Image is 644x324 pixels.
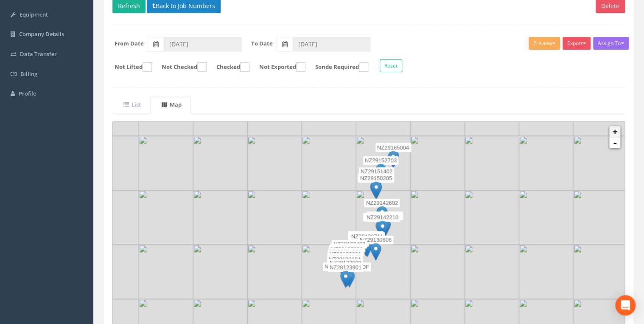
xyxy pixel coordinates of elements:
[365,213,400,222] p: NZ29142210
[164,37,241,51] input: From Date
[330,243,365,269] div: ID: NZ28133402 Lat: 54.51547 Lon: -1.56342
[330,243,365,252] p: NZ28133402
[328,263,363,272] p: NZ28123901
[139,245,193,299] img: 5220@2x
[20,11,48,18] span: Equipment
[323,262,371,288] div: ID: NZ28123903 UTR Lat: 54.51097 Lon: -1.56389
[410,136,465,190] img: 5218@2x
[20,50,57,58] span: Data Transfer
[247,245,302,299] img: 5220@2x
[377,220,388,238] img: marker-icon.png
[328,248,364,256] p: NZ28133303
[376,143,411,168] div: ID: NZ29165003 Lat: 54.5391 Lon: -1.545
[302,245,356,299] img: 5220@2x
[563,37,591,50] button: Export
[293,37,370,51] input: To Date
[112,96,150,113] a: List
[328,248,364,273] div: ID: NZ28133303 Lat: 54.51455 Lon: -1.56416
[376,143,411,151] p: NZ29165003
[350,232,385,241] p: NZ28138711
[367,211,402,237] div: ID: NZ29143222 Lat: 54.52301 Lon: -1.54865
[371,181,381,199] img: marker-icon.png
[328,259,363,284] div: ID: NZ28133003 Lat: 54.51192 Lon: -1.56439
[573,136,627,190] img: 5218@2x
[363,213,398,221] p: NZ29142203
[340,270,351,288] img: marker-icon.png
[348,231,383,256] div: ID: NZ28138703 Lat: 54.51841 Lon: -1.55635
[358,174,394,183] p: NZ29150205
[123,101,141,108] uib-tab-heading: List
[350,232,385,258] div: ID: NZ29150205 Lat: 54.53178 Lon: -1.55206
[388,151,398,168] img: marker-icon.png
[323,262,371,271] p: NZ28123903 UTR
[329,245,364,270] div: ID: NZ28133308 Lat: 54.5151 Lon: -1.56386
[349,232,384,257] div: ID: NZ29142602 Lat: 54.52596 Lon: -1.54962
[370,243,381,260] img: marker-icon.png
[365,213,400,239] div: ID: NZ29142210 Lat: 54.52259 Lon: -1.54946
[247,190,302,245] img: 5219@2x
[328,263,371,288] div: ID: NZ28123902OF Lat: 54.51093 Lon: -1.56287
[193,136,247,190] img: 5218@2x
[356,190,410,245] img: 5219@2x
[364,199,399,224] div: ID: NZ29142608 Lat: 54.52593 Lon: -1.54976
[380,59,402,72] button: Reset
[328,259,363,267] p: NZ28133003
[465,190,519,245] img: 5219@2x
[375,144,411,152] p: NZ29165004
[328,250,363,276] div: ID: NZ28133201 Lat: 54.51392 Lon: -1.5645
[615,295,636,316] div: Open Intercom Messenger
[20,70,37,78] span: Billing
[519,190,573,245] img: 5219@2x
[328,250,363,259] p: NZ28133201
[327,253,362,262] p: NZ28132105
[465,136,519,190] img: 5218@2x
[151,96,190,113] a: Map
[139,136,193,190] img: 5218@2x
[609,126,620,137] a: +
[358,174,393,182] p: NZ29150209
[377,206,387,223] img: marker-icon.png
[375,144,411,169] div: ID: NZ29165004 Lat: 54.53888 Lon: -1.5452
[519,245,573,299] img: 5220@2x
[328,263,371,271] p: NZ28123902OF
[410,190,465,245] img: 5219@2x
[251,39,273,48] label: To Date
[208,62,249,72] label: Checked
[609,137,620,148] a: -
[247,136,302,190] img: 5218@2x
[359,167,394,176] p: NZ29151402
[519,136,573,190] img: 5218@2x
[529,37,560,50] button: Preview
[327,255,362,281] div: ID: NZ28132104 Lat: 54.5127 Lon: -1.56472
[363,156,398,165] p: NZ29152703
[193,190,247,245] img: 5219@2x
[19,30,64,38] span: Company Details
[348,231,383,239] p: NZ28138703
[363,156,398,182] div: ID: NZ29152703 Lat: 54.53592 Lon: -1.55006
[356,136,410,190] img: 5218@2x
[327,255,362,264] p: NZ28132104
[363,213,398,238] div: ID: NZ29142203 Lat: 54.52265 Lon: -1.55011
[367,211,402,220] p: NZ29143222
[139,190,193,245] img: 5219@2x
[19,90,36,97] span: Profile
[332,240,367,265] div: ID: NZ28133403 Lat: 54.5163 Lon: -1.56272
[465,245,519,299] img: 5220@2x
[162,101,182,108] uib-tab-heading: Map
[328,263,363,289] div: ID: NZ28123901 Lat: 54.51081 Lon: -1.56436
[115,39,144,48] label: From Date
[356,245,410,299] img: 5220@2x
[359,167,394,193] div: ID: NZ29151402 Lat: 54.53331 Lon: -1.55179
[153,62,207,72] label: Not Checked
[358,174,394,200] div: ID: NZ29150205 Lat: 54.53178 Lon: -1.55206
[358,236,393,261] div: ID: NZ29130606 Lat: 54.51732 Lon: -1.5522
[593,37,629,50] button: Assign To
[364,199,399,207] p: NZ29142608
[375,163,386,181] img: marker-icon.png
[106,62,152,72] label: Not Lifted
[573,245,627,299] img: 5220@2x
[364,199,400,207] p: NZ29142602
[327,253,362,279] div: ID: NZ28132105 Lat: 54.51317 Lon: -1.56469
[358,236,393,244] p: NZ29130606
[307,62,368,72] label: Sonde Required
